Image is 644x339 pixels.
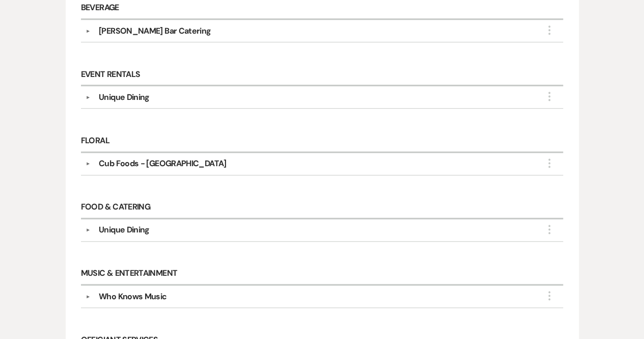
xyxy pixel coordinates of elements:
div: Who Knows Music [99,291,166,303]
button: ▼ [82,29,94,34]
h6: Food & Catering [81,197,564,219]
h6: Floral [81,130,564,152]
h6: Event Rentals [81,64,564,86]
button: ▼ [82,294,94,299]
button: ▼ [82,95,94,100]
button: ▼ [82,161,94,166]
h6: Music & Entertainment [81,263,564,285]
div: Cub Foods - [GEOGRAPHIC_DATA] [99,158,226,170]
button: ▼ [82,228,94,233]
div: [PERSON_NAME] Bar Catering [99,25,211,37]
div: Unique Dining [99,91,150,103]
div: Unique Dining [99,224,150,236]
